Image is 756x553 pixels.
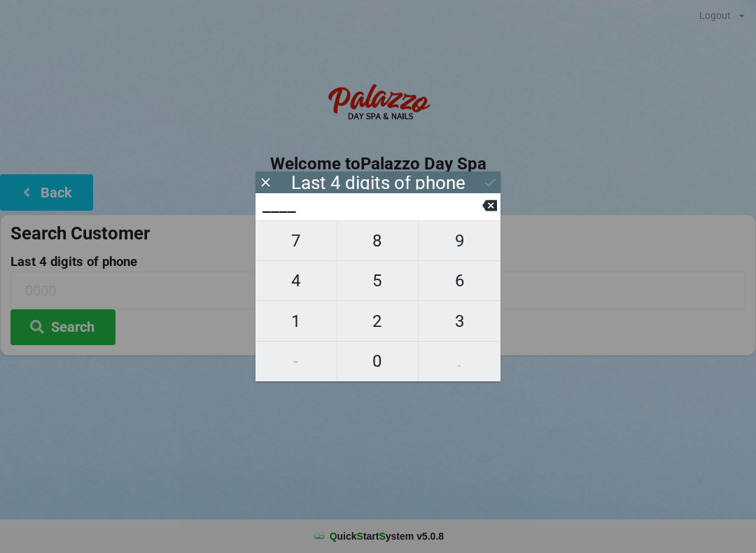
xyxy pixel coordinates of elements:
span: 0 [337,346,419,376]
button: 9 [419,220,500,261]
button: 5 [337,261,419,301]
span: 5 [337,266,419,295]
span: 4 [255,266,337,295]
button: 4 [255,261,337,301]
span: 9 [419,226,500,255]
button: 7 [255,220,337,261]
button: 3 [419,301,500,341]
button: 6 [419,261,500,301]
button: 8 [337,220,419,261]
div: Last 4 digits of phone [291,176,465,190]
span: 2 [337,307,419,336]
span: 8 [337,226,419,255]
button: 2 [337,301,419,341]
span: 3 [419,307,500,336]
span: 1 [255,307,337,336]
span: 6 [419,266,500,295]
button: 0 [337,342,419,381]
button: 1 [255,301,337,341]
span: 7 [255,226,337,255]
